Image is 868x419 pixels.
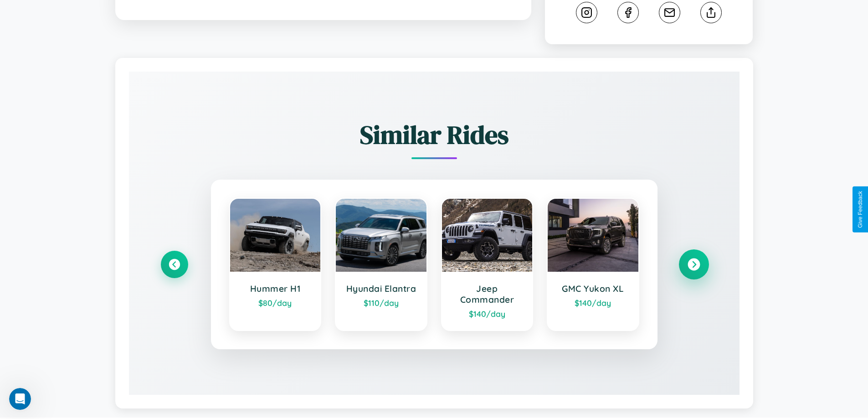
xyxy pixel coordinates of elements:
div: $ 140 /day [451,309,524,319]
a: Hyundai Elantra$110/day [335,198,427,331]
h2: Similar Rides [161,117,708,152]
a: GMC Yukon XL$140/day [547,198,639,331]
a: Hummer H1$80/day [229,198,322,331]
div: Give Feedback [857,191,863,228]
a: Jeep Commander$140/day [441,198,534,331]
h3: GMC Yukon XL [557,283,629,294]
div: $ 80 /day [239,298,312,308]
iframe: Intercom live chat [9,388,31,410]
h3: Jeep Commander [451,283,524,305]
div: $ 110 /day [345,298,417,308]
h3: Hummer H1 [239,283,312,294]
h3: Hyundai Elantra [345,283,417,294]
div: $ 140 /day [557,298,629,308]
